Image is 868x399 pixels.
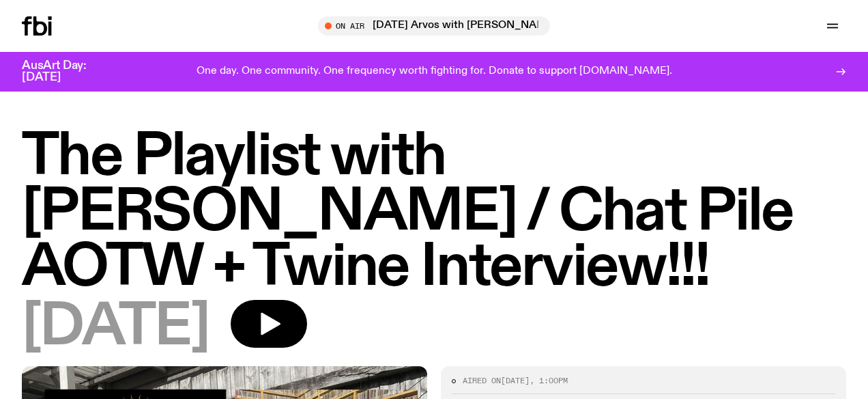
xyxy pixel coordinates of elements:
[463,375,501,386] span: Aired on
[197,66,672,78] p: One day. One community. One frequency worth fighting for. Donate to support [DOMAIN_NAME].
[22,130,846,296] h1: The Playlist with [PERSON_NAME] / Chat Pile AOTW + Twine Interview!!!
[22,300,209,355] span: [DATE]
[318,16,550,36] button: On Air[DATE] Arvos with [PERSON_NAME]
[501,375,530,386] span: [DATE]
[22,60,109,83] h3: AusArt Day: [DATE]
[530,375,568,386] span: , 1:00pm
